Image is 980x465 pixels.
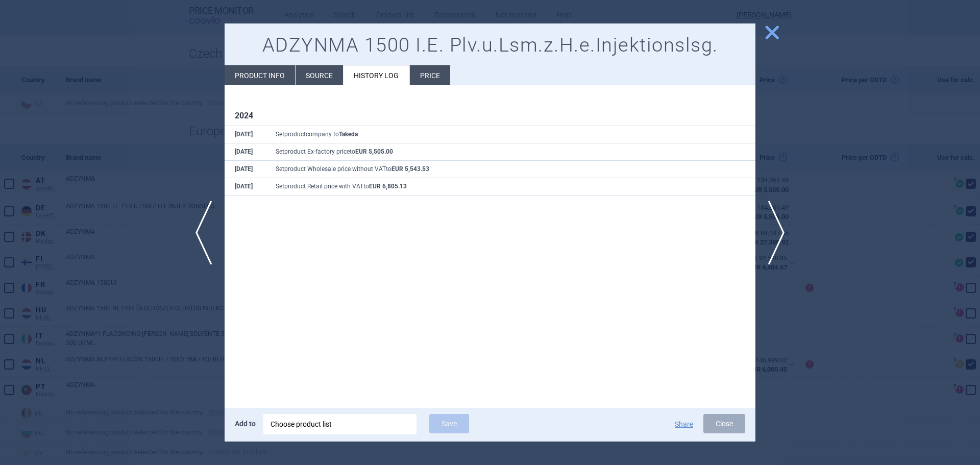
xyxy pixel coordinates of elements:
li: Price [410,65,450,85]
li: History log [344,65,409,85]
button: Close [703,414,745,433]
button: Share [675,421,693,428]
li: Product info [225,65,295,85]
li: Source [296,65,343,85]
span: Set product Retail price with VAT to [276,183,407,190]
th: [DATE] [225,178,265,195]
th: [DATE] [225,126,265,143]
span: Set product company to [276,131,358,138]
p: Add to [235,414,256,433]
h1: 2024 [235,111,745,120]
div: Choose product list [263,414,416,434]
strong: EUR 6,805.13 [369,183,407,190]
th: [DATE] [225,143,265,161]
th: [DATE] [225,160,265,178]
h1: ADZYNMA 1500 I.E. Plv.u.Lsm.z.H.e.Injektionslsg. [235,34,745,57]
span: Set product Wholesale price without VAT to [276,165,429,173]
div: Choose product list [271,414,409,434]
span: Set product Ex-factory price to [276,148,393,155]
strong: EUR 5,505.00 [355,148,393,155]
strong: EUR 5,543.53 [391,165,429,173]
strong: Takeda [339,131,358,138]
button: Save [429,414,469,433]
